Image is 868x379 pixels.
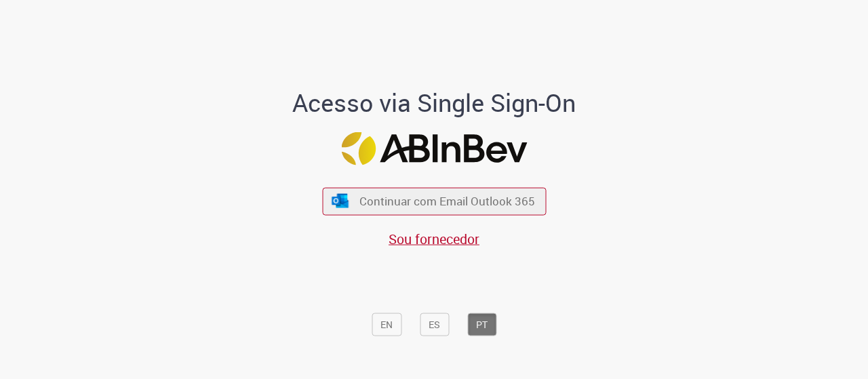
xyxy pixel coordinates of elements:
[420,313,449,336] button: ES
[331,194,350,208] img: ícone Azure/Microsoft 360
[322,187,546,215] button: ícone Azure/Microsoft 360 Continuar com Email Outlook 365
[372,313,401,336] button: EN
[389,229,479,247] a: Sou fornecedor
[341,132,527,165] img: Logo ABInBev
[467,313,496,336] button: PT
[246,89,623,116] h1: Acesso via Single Sign-On
[359,193,535,209] span: Continuar com Email Outlook 365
